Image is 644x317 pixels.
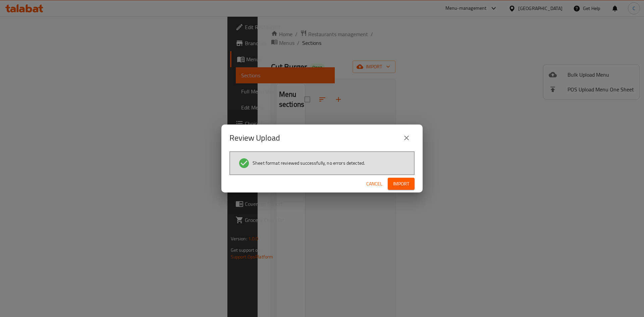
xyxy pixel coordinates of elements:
[229,133,280,143] h2: Review Upload
[398,130,415,146] button: close
[364,178,385,190] button: Cancel
[253,160,365,166] span: Sheet format reviewed successfully, no errors detected.
[393,180,409,188] span: Import
[366,180,382,188] span: Cancel
[388,178,415,190] button: Import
